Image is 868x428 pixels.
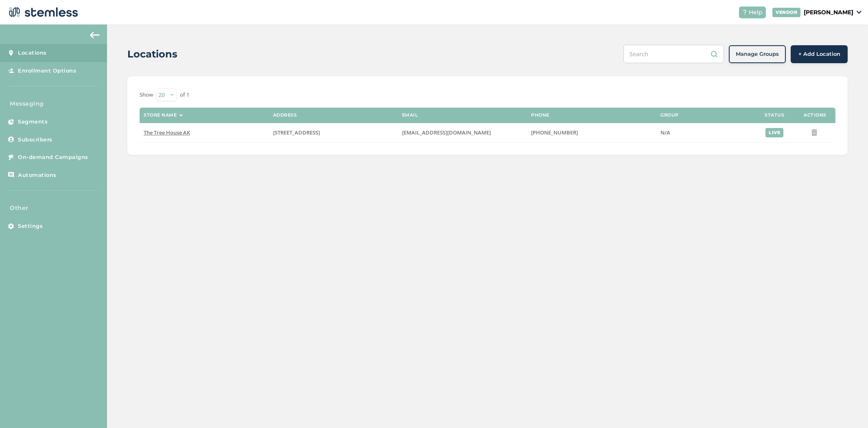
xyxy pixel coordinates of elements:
[827,389,868,428] iframe: Chat Widget
[791,45,848,63] button: + Add Location
[144,129,190,136] span: The Tree House AK
[798,50,840,58] span: + Add Location
[742,10,747,15] img: icon-help-white-03924b79.svg
[660,129,750,136] label: N/A
[18,118,48,126] span: Segments
[531,129,652,136] label: (907) 227-3777
[765,128,783,137] div: live
[273,129,394,136] label: 341 Boniface Parkway
[729,45,786,63] button: Manage Groups
[765,113,784,118] label: Status
[144,129,265,136] label: The Tree House AK
[127,47,177,62] h2: Locations
[18,153,88,161] span: On-demand Campaigns
[804,8,853,17] p: [PERSON_NAME]
[772,8,800,17] div: VENDOR
[402,113,418,118] label: Email
[180,91,189,99] label: of 1
[18,136,52,144] span: Subscribers
[179,115,183,117] img: icon-sort-1e1d7615.svg
[144,113,177,118] label: Store name
[857,11,861,14] img: icon_down-arrow-small-66adaf34.svg
[623,45,724,63] input: Search
[531,113,549,118] label: Phone
[90,32,100,38] img: icon-arrow-back-accent-c549486e.svg
[18,222,43,230] span: Settings
[402,129,491,136] span: [EMAIL_ADDRESS][DOMAIN_NAME]
[749,8,763,17] span: Help
[18,49,47,57] span: Locations
[18,171,57,179] span: Automations
[140,91,153,99] label: Show
[273,129,320,136] span: [STREET_ADDRESS]
[273,113,297,118] label: Address
[7,4,78,20] img: logo-dark-0685b13c.svg
[402,129,523,136] label: ap@thetreehouseak.com
[531,129,578,136] span: [PHONE_NUMBER]
[736,50,779,58] span: Manage Groups
[660,113,679,118] label: Group
[795,108,835,123] th: Actions
[18,67,76,75] span: Enrollment Options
